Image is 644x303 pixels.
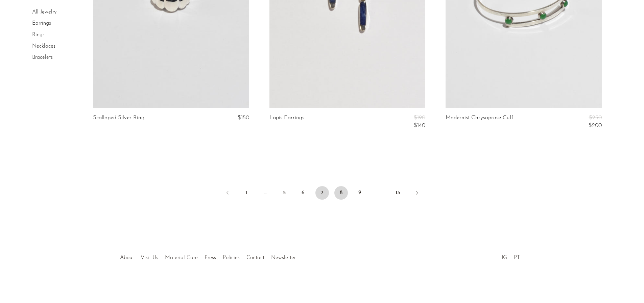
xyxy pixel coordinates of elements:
a: 13 [391,186,405,200]
a: Policies [223,255,240,260]
a: Contact [246,255,264,260]
span: … [372,186,386,200]
a: Lapis Earrings [269,115,304,129]
span: 7 [315,186,329,200]
a: 8 [334,186,348,200]
a: Material Care [165,255,198,260]
a: Next [410,186,424,201]
span: $250 [589,115,602,121]
span: $190 [414,115,425,121]
span: $150 [238,115,249,121]
a: Modernist Chrysoprase Cuff [446,115,513,129]
a: About [120,255,134,260]
a: Visit Us [141,255,158,260]
span: $200 [589,123,602,128]
a: PT [514,255,520,260]
a: 6 [296,186,310,200]
a: Scalloped Silver Ring [93,115,144,121]
a: Rings [32,32,45,37]
span: … [259,186,272,200]
a: 1 [240,186,253,200]
a: Earrings [32,21,51,26]
span: $140 [414,123,425,128]
a: IG [502,255,507,260]
a: Bracelets [32,55,53,60]
ul: Quick links [117,250,299,262]
a: Necklaces [32,44,55,49]
a: 9 [353,186,367,200]
a: Previous [221,186,234,201]
a: All Jewelry [32,9,56,15]
a: 5 [278,186,291,200]
ul: Social Medias [498,250,523,262]
a: Press [205,255,216,260]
